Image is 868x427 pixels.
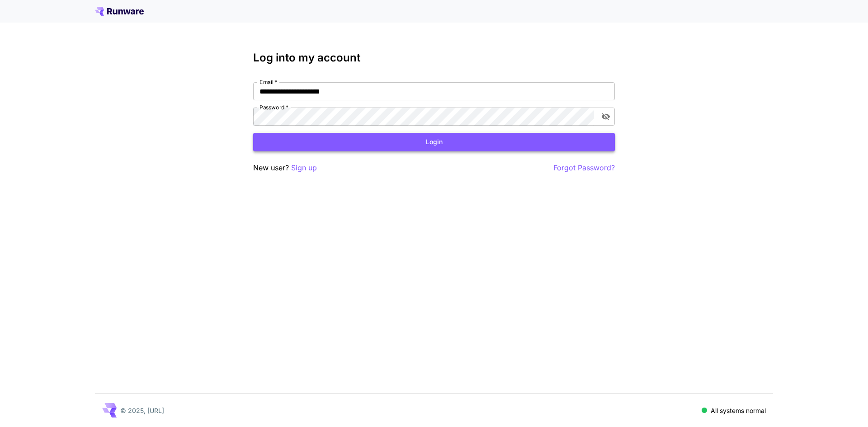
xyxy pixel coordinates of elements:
button: Forgot Password? [553,162,615,174]
button: toggle password visibility [598,108,614,125]
p: New user? [253,162,317,174]
p: © 2025, [URL] [120,406,164,415]
button: Sign up [291,162,317,174]
p: All systems normal [711,406,766,415]
button: Login [253,133,615,151]
label: Password [259,103,288,111]
label: Email [259,78,277,86]
h3: Log into my account [253,52,615,64]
